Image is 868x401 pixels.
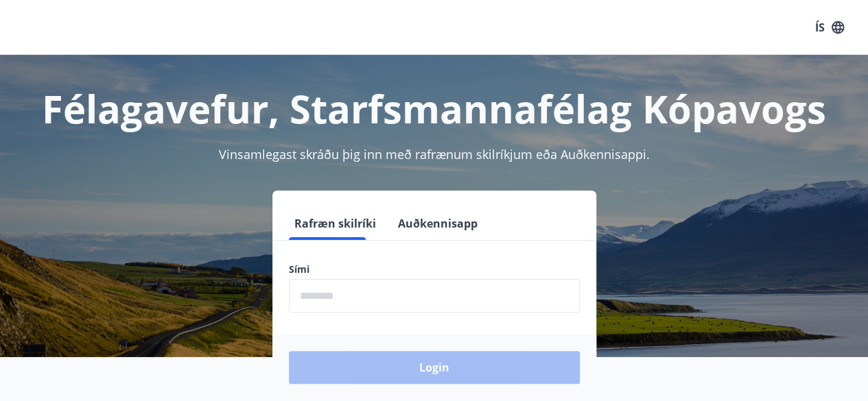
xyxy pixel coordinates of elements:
[808,15,852,40] button: ÍS
[289,207,382,240] button: Rafræn skilríki
[392,207,483,240] button: Auðkennisapp
[289,263,580,276] label: Sími
[16,82,852,134] h1: Félagavefur, Starfsmannafélag Kópavogs
[219,146,650,162] span: Vinsamlegast skráðu þig inn með rafrænum skilríkjum eða Auðkennisappi.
